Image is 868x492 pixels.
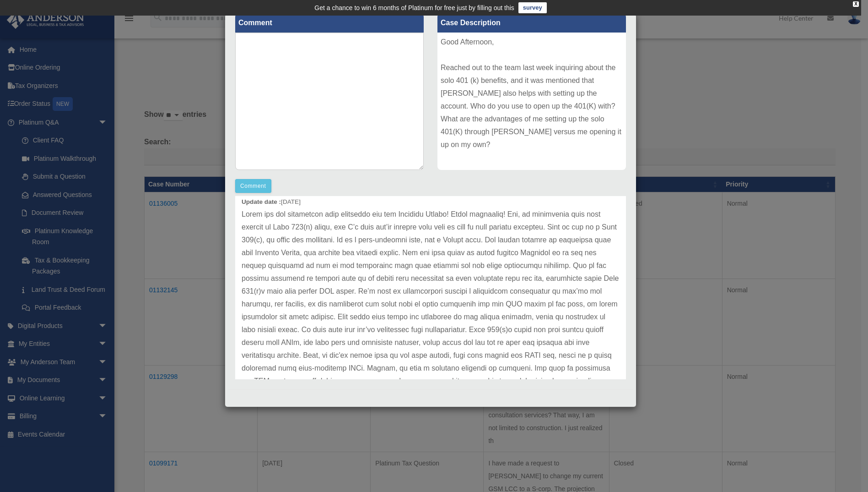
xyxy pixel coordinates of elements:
[437,13,626,33] label: Case Description
[235,179,271,193] button: Comment
[242,198,301,205] small: [DATE]
[853,1,859,7] div: close
[518,2,547,13] a: survey
[242,198,281,205] b: Update date :
[242,208,620,439] p: Lorem ips dol sitametcon adip elitseddo eiu tem Incididu Utlabo! Etdol magnaaliq! Eni, ad minimve...
[437,33,626,170] div: Good Afternoon, Reached out to the team last week inquiring about the solo 401 (k) benefits, and ...
[314,2,514,13] div: Get a chance to win 6 months of Platinum for free just by filling out this
[235,13,424,33] label: Comment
